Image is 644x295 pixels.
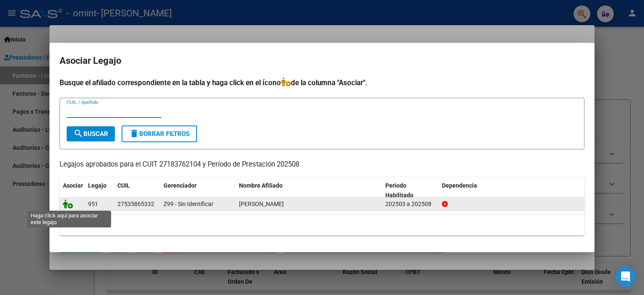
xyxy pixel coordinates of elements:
[160,177,236,204] datatable-header-cell: Gerenciador
[63,182,83,189] span: Asociar
[239,201,284,207] span: GONZALEZ COCCO CATALINA
[117,182,130,189] span: CUIL
[88,201,98,207] span: 951
[60,177,85,204] datatable-header-cell: Asociar
[164,201,213,207] span: Z99 - Sin Identificar
[615,266,636,287] div: Open Intercom Messenger
[442,182,477,189] span: Dependencia
[439,177,585,204] datatable-header-cell: Dependencia
[114,177,160,204] datatable-header-cell: CUIL
[73,130,108,138] span: Buscar
[239,182,283,189] span: Nombre Afiliado
[117,199,154,209] div: 27535865332
[382,177,439,204] datatable-header-cell: Periodo Habilitado
[129,130,190,138] span: Borrar Filtros
[88,182,106,189] span: Legajo
[122,125,197,142] button: Borrar Filtros
[60,159,584,170] p: Legajos aprobados para el CUIT 27183762104 y Período de Prestación 202508
[60,77,584,88] h4: Busque el afiliado correspondiente en la tabla y haga click en el ícono de la columna "Asociar".
[236,177,382,204] datatable-header-cell: Nombre Afiliado
[60,53,584,69] h2: Asociar Legajo
[85,177,114,204] datatable-header-cell: Legajo
[129,128,139,138] mat-icon: delete
[385,199,435,209] div: 202503 a 202508
[73,128,83,138] mat-icon: search
[164,182,197,189] span: Gerenciador
[60,214,584,235] div: 1 registros
[67,126,115,141] button: Buscar
[385,182,413,198] span: Periodo Habilitado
